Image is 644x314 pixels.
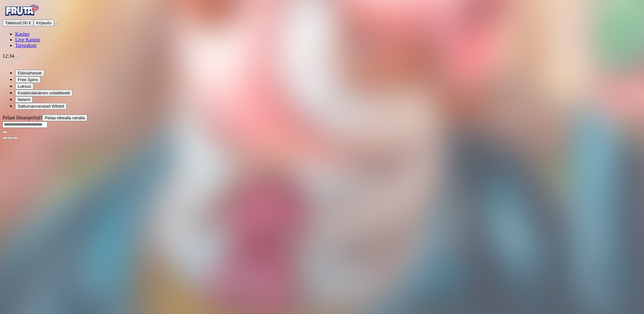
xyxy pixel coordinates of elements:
button: Talletusplus icon0.00 € [3,20,34,26]
button: Kirjaudu [34,20,54,26]
a: poker-chip iconLive Kasino [15,37,40,42]
span: Live Kasino [15,37,40,42]
button: Eläinaiheiset [15,70,44,76]
button: close icon [3,137,8,139]
button: Sattumanvaraiset Wildsit [15,103,67,110]
button: fullscreen icon [13,137,18,139]
span: Pelaa oikealla rahalla [45,116,85,120]
img: Fruta [3,3,40,18]
button: live-chat [14,57,19,59]
span: Tarjoukset [15,43,36,48]
nav: Primary [3,3,641,48]
a: diamond iconKasino [15,31,29,37]
span: Eläinaiheiset [18,71,42,75]
span: Sattumanvaraiset Wildsit [18,104,64,109]
button: menu [54,23,59,25]
span: Netent [18,97,30,102]
span: Luksus [18,84,31,89]
button: Pelaa oikealla rahalla [42,115,88,121]
span: Kirjaudu [36,21,52,25]
span: 12:34 [3,53,14,59]
span: Keskimääräinen volatiliteetti [18,91,70,95]
button: Netent [15,96,33,103]
button: prev slide [3,62,8,64]
input: Search [3,121,47,128]
button: chevron-down icon [8,137,13,139]
a: Fruta [3,14,40,19]
span: Kasino [15,31,29,37]
button: Keskimääräinen volatiliteetti [15,90,72,96]
span: 0.00 € [19,21,31,25]
a: gift-inverted iconTarjoukset [15,43,36,48]
span: Talletus [5,21,19,25]
div: Pelaat ilmaispelejä! [3,115,641,121]
button: play icon [3,131,8,133]
button: next slide [8,62,13,64]
button: Free Spins [15,76,40,83]
span: Free Spins [18,77,38,82]
button: Luksus [15,83,34,90]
